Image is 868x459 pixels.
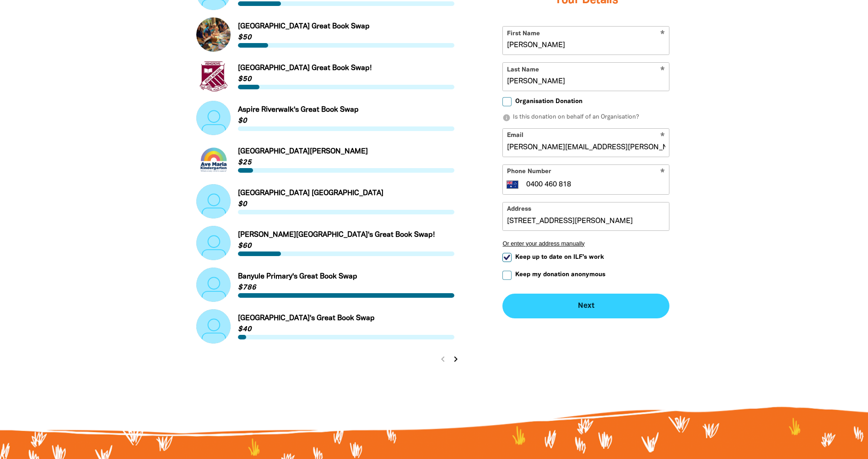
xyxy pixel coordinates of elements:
i: info [502,114,511,122]
input: Keep my donation anonymous [502,270,512,279]
button: Or enter your address manually [502,240,669,246]
button: Next [502,293,669,318]
span: Keep my donation anonymous [515,270,605,279]
input: Organisation Donation [502,97,512,106]
span: Organisation Donation [515,97,582,106]
button: Next page [449,353,462,366]
input: Keep up to date on ILF's work [502,252,512,262]
i: chevron_right [450,354,461,365]
p: Is this donation on behalf of an Organisation? [502,113,669,122]
i: Required [660,169,665,177]
span: Keep up to date on ILF's work [515,252,604,261]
